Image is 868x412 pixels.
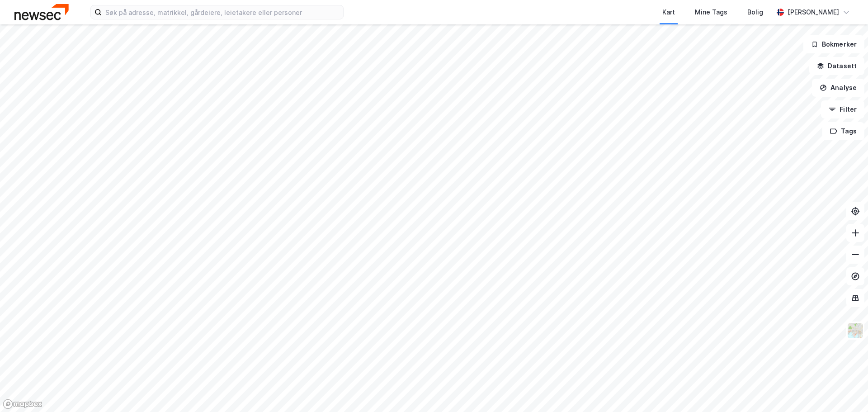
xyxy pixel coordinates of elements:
[662,7,675,18] div: Kart
[102,5,343,19] input: Søk på adresse, matrikkel, gårdeiere, leietakere eller personer
[823,369,868,412] iframe: Chat Widget
[695,7,727,18] div: Mine Tags
[14,4,69,20] img: newsec-logo.f6e21ccffca1b3a03d2d.png
[747,7,763,18] div: Bolig
[788,7,839,18] div: [PERSON_NAME]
